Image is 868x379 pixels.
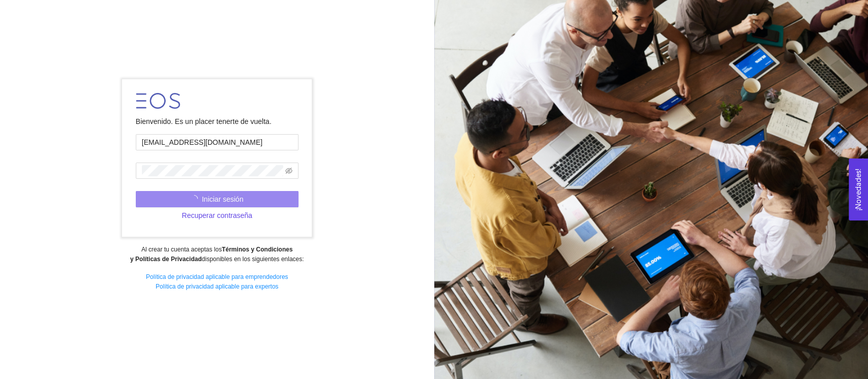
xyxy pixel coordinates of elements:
span: Iniciar sesión [202,194,244,205]
a: Política de privacidad aplicable para expertos [156,283,278,290]
a: Recuperar contraseña [136,211,298,219]
span: Recuperar contraseña [182,210,252,221]
button: Iniciar sesión [136,191,298,207]
button: Recuperar contraseña [136,207,298,224]
img: LOGO [136,93,180,109]
button: Open Feedback Widget [849,159,868,220]
div: Al crear tu cuenta aceptas los disponibles en los siguientes enlaces: [7,245,427,264]
input: Correo electrónico [136,134,298,150]
span: eye-invisible [285,167,292,174]
span: loading [191,195,202,202]
div: Bienvenido. Es un placer tenerte de vuelta. [136,116,298,127]
a: Política de privacidad aplicable para emprendedores [146,273,288,280]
